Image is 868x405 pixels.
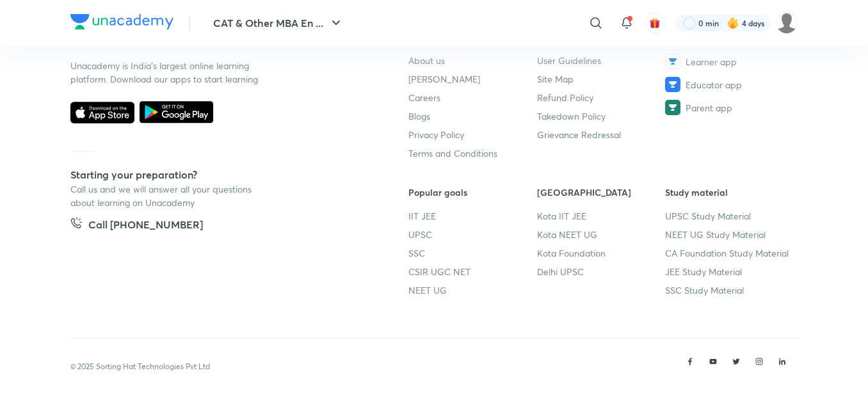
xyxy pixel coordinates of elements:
[665,100,794,115] a: Parent app
[205,10,351,36] button: CAT & Other MBA En ...
[408,109,537,123] a: Blogs
[408,209,537,223] a: IIT JEE
[665,77,794,92] a: Educator app
[665,54,794,69] a: Learner app
[686,78,742,91] span: Educator app
[70,217,203,235] a: Call [PHONE_NUMBER]
[408,147,537,160] a: Terms and Conditions
[727,17,739,29] img: streak
[537,209,666,223] a: Kota IIT JEE
[408,72,537,86] a: [PERSON_NAME]
[70,59,262,86] p: Unacademy is India’s largest online learning platform. Download our apps to start learning
[70,14,173,33] a: Company Logo
[408,186,537,199] h6: Popular goals
[70,14,173,29] img: Company Logo
[649,17,661,29] img: avatar
[408,54,537,67] a: About us
[70,361,210,372] p: © 2025 Sorting Hat Technologies Pvt Ltd
[408,283,537,297] a: NEET UG
[537,128,666,141] a: Grievance Redressal
[408,246,537,260] a: SSC
[665,283,794,297] a: SSC Study Material
[537,228,666,241] a: Kota NEET UG
[665,100,680,115] img: Parent app
[665,265,794,278] a: JEE Study Material
[665,209,794,223] a: UPSC Study Material
[665,77,680,92] img: Educator app
[776,12,798,34] img: subham agarwal
[408,265,537,278] a: CSIR UGC NET
[537,109,666,123] a: Takedown Policy
[408,128,537,141] a: Privacy Policy
[537,91,666,104] a: Refund Policy
[537,246,666,260] a: Kota Foundation
[537,265,666,278] a: Delhi UPSC
[408,91,440,104] span: Careers
[70,182,262,209] p: Call us and we will answer all your questions about learning on Unacademy
[537,72,666,86] a: Site Map
[665,228,794,241] a: NEET UG Study Material
[665,186,794,199] h6: Study material
[686,55,737,68] span: Learner app
[537,54,666,67] a: User Guidelines
[88,217,203,235] h5: Call [PHONE_NUMBER]
[665,246,794,260] a: CA Foundation Study Material
[686,101,732,115] span: Parent app
[408,91,537,104] a: Careers
[665,54,680,69] img: Learner app
[70,167,367,182] h5: Starting your preparation?
[645,13,665,33] button: avatar
[408,228,537,241] a: UPSC
[537,186,666,199] h6: [GEOGRAPHIC_DATA]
